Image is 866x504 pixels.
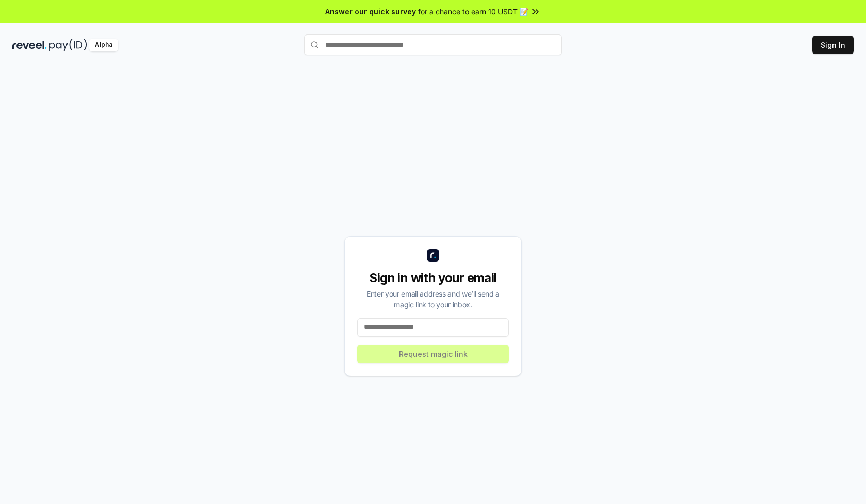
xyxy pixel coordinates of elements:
[325,6,416,17] span: Answer our quick survey
[357,270,509,286] div: Sign in with your email
[812,36,854,54] button: Sign In
[357,288,509,310] div: Enter your email address and we’ll send a magic link to your inbox.
[12,39,47,51] img: reveel_dark
[418,6,528,17] span: for a chance to earn 10 USDT 📝
[89,39,118,51] div: Alpha
[49,39,87,51] img: pay_id
[427,249,439,262] img: logo_small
